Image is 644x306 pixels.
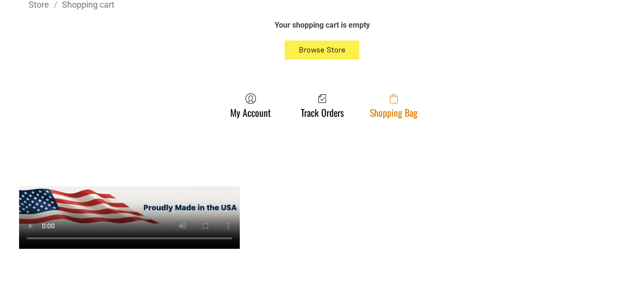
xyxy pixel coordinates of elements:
[365,93,422,118] a: Shopping Bag
[296,93,348,118] a: Track Orders
[285,41,360,60] button: Browse Store
[299,45,346,54] span: Browse Store
[151,20,494,31] div: Your shopping cart is empty
[225,93,276,118] a: My Account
